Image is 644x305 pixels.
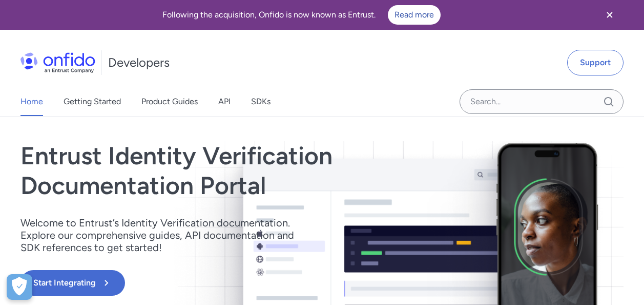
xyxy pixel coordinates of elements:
[20,270,125,296] button: Start Integrating
[20,87,43,116] a: Home
[12,5,591,25] div: Following the acquisition, Onfido is now known as Entrust.
[604,9,616,21] svg: Close banner
[218,87,231,116] a: API
[7,274,32,300] div: Cookie Preferences
[460,89,624,114] input: Onfido search input field
[108,54,170,71] h1: Developers
[591,2,629,28] button: Close banner
[20,141,443,200] h1: Entrust Identity Verification Documentation Portal
[251,87,271,116] a: SDKs
[141,87,198,116] a: Product Guides
[567,50,624,75] a: Support
[64,87,121,116] a: Getting Started
[20,52,95,73] img: Onfido Logo
[7,274,32,300] button: Open Preferences
[388,5,441,25] a: Read more
[20,270,443,296] a: Start Integrating
[20,217,307,254] p: Welcome to Entrust’s Identity Verification documentation. Explore our comprehensive guides, API d...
